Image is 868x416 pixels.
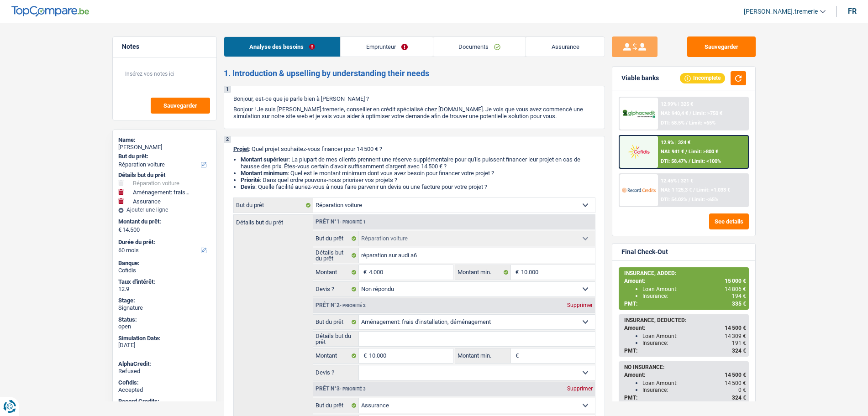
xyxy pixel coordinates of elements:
div: Insurance: [642,340,746,346]
label: Montant [313,348,359,363]
span: / [685,149,687,155]
div: Loan Amount: [642,333,746,339]
span: 14 500 € [725,372,746,378]
p: Bonjour, est-ce que je parle bien à [PERSON_NAME] ? [233,95,595,102]
strong: Montant supérieur [241,156,289,163]
div: AlphaCredit: [118,360,211,368]
label: But du prêt [313,398,359,413]
div: Banque: [118,260,211,267]
span: NAI: 940,4 € [661,110,688,116]
div: 12.99% | 325 € [661,101,693,107]
h2: 1. Introduction & upselling by understanding their needs [224,68,605,78]
span: Sauvegarder [163,103,197,109]
h5: Notes [122,43,207,51]
span: 14 500 € [725,380,746,386]
label: But du prêt: [118,153,209,160]
label: Montant du prêt: [118,218,209,225]
span: Limit: <65% [689,120,715,126]
div: Incomplete [680,73,725,83]
label: But du prêt [313,315,359,329]
span: Projet [233,146,249,152]
label: Devis ? [313,282,359,296]
span: 0 € [738,387,746,393]
span: [PERSON_NAME].tremerie [744,8,818,16]
div: Amount: [624,325,746,331]
span: 324 € [732,348,746,354]
div: Prêt n°2 [313,302,368,308]
li: : Dans quel ordre pouvons-nous prioriser vos projets ? [241,177,595,183]
div: Viable banks [621,74,659,82]
div: Supprimer [565,302,595,308]
img: Cofidis [622,143,656,160]
div: INSURANCE, ADDED: [624,270,746,276]
div: Stage: [118,297,211,304]
a: Emprunteur [341,37,433,57]
span: Limit: <65% [692,197,718,203]
div: Insurance: [642,293,746,299]
div: Taux d'intérêt: [118,278,211,286]
a: Analyse des besoins [224,37,341,57]
div: 12.9% | 324 € [661,140,690,146]
span: NAI: 941 € [661,149,684,155]
p: : Quel projet souhaitez-vous financer pour 14 500 € ? [233,146,595,152]
div: Status: [118,316,211,323]
div: Détails but du prêt [118,172,211,179]
span: € [511,265,521,280]
span: 14 309 € [725,333,746,339]
label: But du prêt [234,198,313,213]
div: Refused [118,368,211,375]
label: Devis ? [313,365,359,380]
span: Limit: >750 € [693,110,722,116]
strong: Priorité [241,177,260,183]
a: [PERSON_NAME].tremerie [736,4,826,19]
span: 14 806 € [725,286,746,292]
div: 12.45% | 321 € [661,178,693,184]
div: Amount: [624,278,746,284]
span: / [689,158,690,164]
span: DTI: 58.47% [661,158,687,164]
label: Détails but du prêt [234,215,313,225]
label: Détails but du prêt [313,332,359,346]
div: Loan Amount: [642,286,746,292]
label: Durée du prêt: [118,239,209,246]
span: € [359,265,369,280]
li: : Quelle facilité auriez-vous à nous faire parvenir un devis ou une facture pour votre projet ? [241,183,595,190]
span: - Priorité 2 [340,303,366,308]
span: DTI: 58.5% [661,120,684,126]
span: € [359,348,369,363]
a: Assurance [526,37,605,57]
div: 12.9 [118,286,211,293]
div: NO INSURANCE: [624,364,746,370]
span: / [689,110,691,116]
label: Détails but du prêt [313,248,359,263]
div: 2 [224,136,231,143]
div: INSURANCE, DEDUCTED: [624,317,746,323]
div: Final Check-Out [621,248,668,256]
strong: Montant minimum [241,170,288,177]
button: Sauvegarder [151,98,210,114]
div: Amount: [624,372,746,378]
span: / [686,120,688,126]
div: Loan Amount: [642,380,746,386]
span: NAI: 1 125,3 € [661,187,692,193]
div: Record Credits: [118,398,211,405]
label: Montant [313,265,359,280]
button: Sauvegarder [687,36,756,57]
div: PMT: [624,395,746,401]
span: 335 € [732,301,746,307]
span: / [689,197,690,203]
label: Montant min. [455,265,511,280]
div: Prêt n°3 [313,386,368,392]
a: Documents [433,37,526,57]
div: Prêt n°1 [313,219,368,225]
span: DTI: 54.02% [661,197,687,203]
label: But du prêt [313,231,359,246]
div: Supprimer [565,386,595,391]
div: Insurance: [642,387,746,393]
span: 191 € [732,340,746,346]
li: : Quel est le montant minimum dont vous avez besoin pour financer votre projet ? [241,170,595,177]
div: Cofidis: [118,379,211,386]
span: Limit: <100% [692,158,721,164]
span: 194 € [732,293,746,299]
div: Cofidis [118,267,211,274]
